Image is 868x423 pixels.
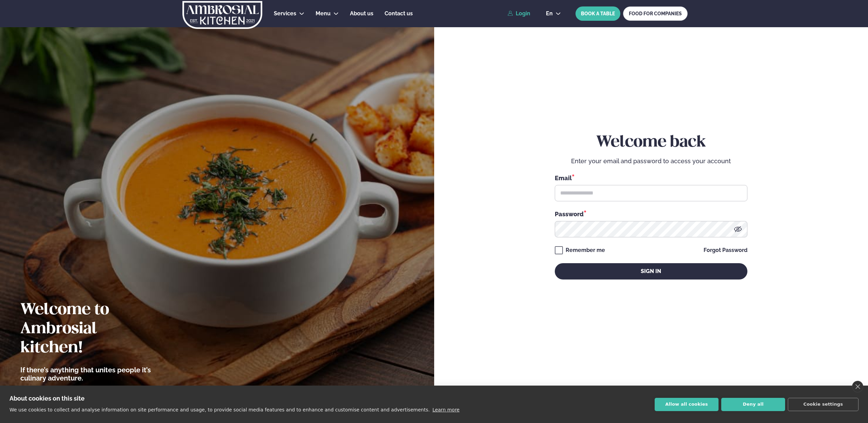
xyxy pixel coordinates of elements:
[541,11,566,16] button: en
[508,11,530,17] a: Login
[555,173,747,182] div: Email
[274,10,296,17] span: Services
[432,407,460,412] a: Learn more
[350,10,373,17] span: About us
[655,398,719,411] button: Allow all cookies
[20,366,161,382] p: If there’s anything that unites people it’s culinary adventure.
[623,6,688,21] a: FOOD FOR COMPANIES
[316,10,331,17] span: Menu
[555,263,747,280] button: Sign in
[274,10,296,18] a: Services
[555,133,747,152] h2: Welcome back
[385,10,413,17] span: Contact us
[704,248,747,253] a: Forgot Password
[555,209,747,218] div: Password
[546,11,553,16] span: en
[10,407,430,412] p: We use cookies to collect and analyse information on site performance and usage, to provide socia...
[20,301,161,358] h2: Welcome to Ambrosial kitchen!
[721,398,785,411] button: Deny all
[350,10,373,18] a: About us
[182,1,263,29] img: logo
[852,381,863,392] a: close
[555,157,747,165] p: Enter your email and password to access your account
[788,398,858,411] button: Cookie settings
[385,10,413,18] a: Contact us
[316,10,331,18] a: Menu
[575,6,620,21] button: BOOK A TABLE
[10,395,85,402] strong: About cookies on this site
